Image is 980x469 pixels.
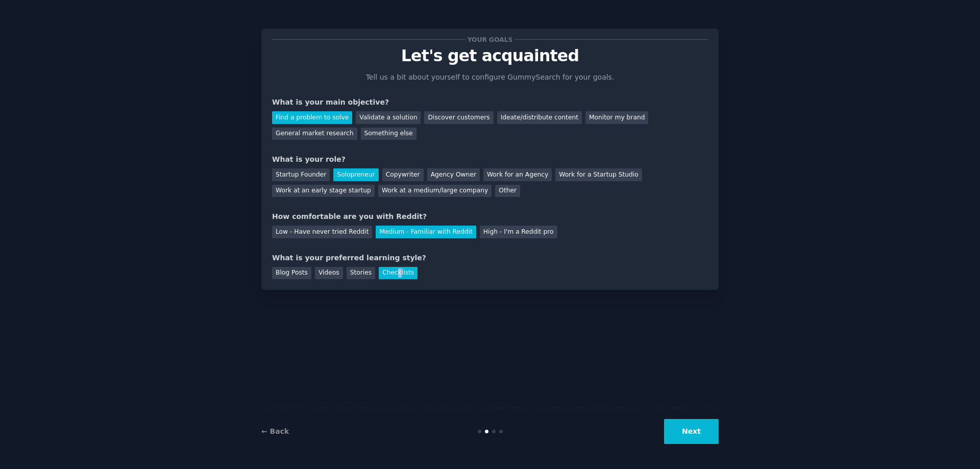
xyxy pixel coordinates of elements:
div: Videos [315,267,343,280]
div: Something else [361,128,416,140]
div: Stories [347,267,375,280]
div: General market research [272,128,357,140]
p: Let's get acquainted [272,47,708,65]
div: What is your main objective? [272,97,708,108]
div: High - I'm a Reddit pro [480,226,557,238]
div: Checklists [379,267,418,280]
div: Work at an early stage startup [272,185,375,198]
div: Ideate/distribute content [497,111,582,124]
div: What is your role? [272,154,708,165]
div: Solopreneur [333,168,378,181]
div: Validate a solution [356,111,421,124]
div: Other [495,185,520,198]
div: Work at a medium/large company [378,185,492,198]
div: Work for a Startup Studio [555,168,642,181]
div: Low - Have never tried Reddit [272,226,372,238]
div: Startup Founder [272,168,330,181]
div: Medium - Familiar with Reddit [376,226,476,238]
span: Your goals [465,34,514,45]
button: Next [664,419,719,444]
div: Work for an Agency [483,168,552,181]
div: Find a problem to solve [272,111,352,124]
div: What is your preferred learning style? [272,253,708,263]
div: Copywriter [382,168,424,181]
div: How comfortable are you with Reddit? [272,211,708,222]
div: Blog Posts [272,267,311,280]
div: Monitor my brand [585,111,648,124]
div: Agency Owner [427,168,480,181]
p: Tell us a bit about yourself to configure GummySearch for your goals. [361,72,619,83]
div: Discover customers [424,111,493,124]
a: ← Back [261,427,289,435]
